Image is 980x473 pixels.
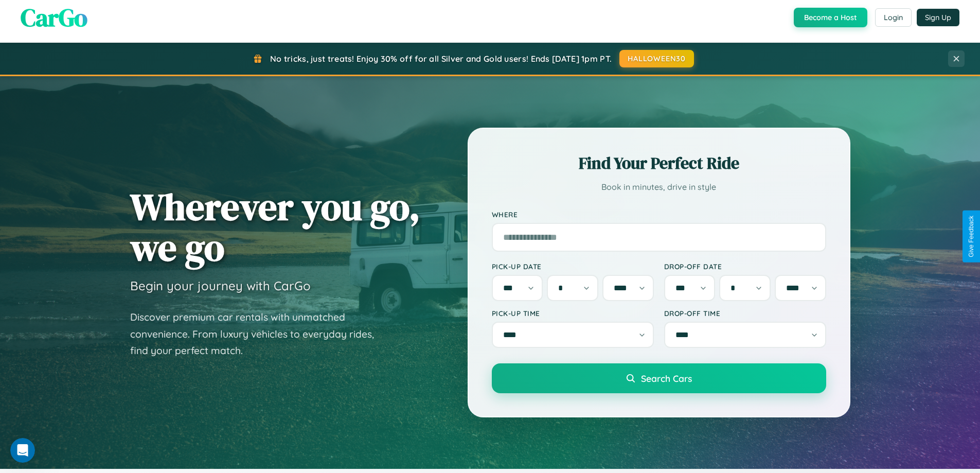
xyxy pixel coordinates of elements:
label: Where [492,210,826,219]
span: No tricks, just treats! Enjoy 30% off for all Silver and Gold users! Ends [DATE] 1pm PT. [270,54,612,64]
span: CarGo [21,1,87,34]
iframe: Intercom live chat [10,438,35,463]
label: Drop-off Date [664,262,826,271]
label: Pick-up Time [492,309,654,318]
span: Search Cars [641,373,692,384]
label: Pick-up Date [492,262,654,271]
button: Sign Up [917,9,959,26]
div: Give Feedback [968,216,975,257]
button: Search Cars [492,363,826,393]
button: HALLOWEEN30 [619,50,694,67]
p: Book in minutes, drive in style [492,180,826,195]
button: Login [875,8,912,27]
h3: Begin your journey with CarGo [130,278,311,293]
h1: Wherever you go, we go [130,186,420,268]
h2: Find Your Perfect Ride [492,152,826,174]
label: Drop-off Time [664,309,826,318]
button: Become a Host [794,8,867,27]
p: Discover premium car rentals with unmatched convenience. From luxury vehicles to everyday rides, ... [130,309,387,359]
